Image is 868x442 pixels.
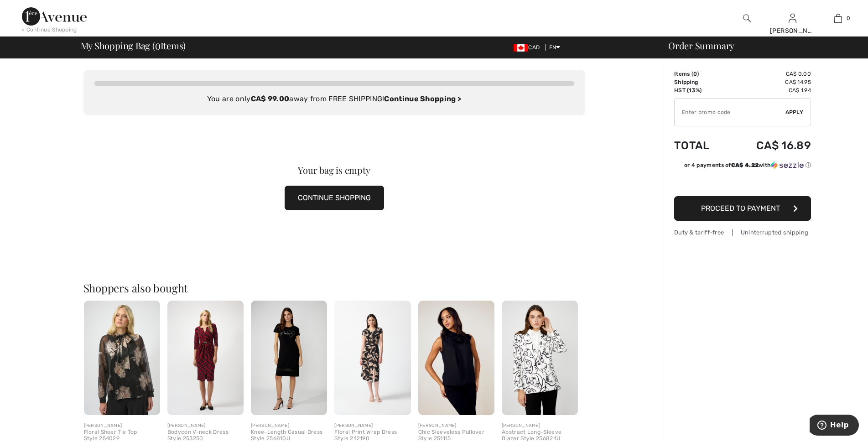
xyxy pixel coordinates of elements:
img: Sezzle [771,161,804,169]
strong: CA$ 99.00 [251,94,290,103]
td: Shipping [674,78,728,86]
h2: Shoppers also bought [83,282,585,293]
span: 0 [847,14,850,22]
div: Knee-Length Casual Dress Style 256810U [251,429,327,442]
a: Continue Shopping > [384,94,461,103]
img: 1ère Avenue [22,7,87,26]
div: Your bag is empty [109,166,560,175]
iframe: PayPal-paypal [674,172,811,193]
div: [PERSON_NAME] [334,422,411,429]
td: CA$ 0.00 [728,70,811,78]
div: Floral Sheer Tie Top Style 254029 [84,429,160,442]
div: [PERSON_NAME] [502,422,578,429]
td: CA$ 1.94 [728,86,811,94]
td: HST (13%) [674,86,728,94]
img: Knee-Length Casual Dress Style 256810U [251,301,327,415]
div: Abstract Long-Sleeve Blazer Style 256824U [502,429,578,442]
div: [PERSON_NAME] [418,422,494,429]
input: Promo code [675,99,785,126]
img: search the website [743,13,751,24]
div: [PERSON_NAME] [84,422,160,429]
span: Proceed to Payment [701,204,780,213]
div: [PERSON_NAME] [167,422,244,429]
div: You are only away from FREE SHIPPING! [94,94,574,104]
span: EN [549,44,561,51]
td: Items ( ) [674,70,728,78]
iframe: Opens a widget where you can find more information [810,415,859,437]
a: 0 [816,13,860,24]
img: My Info [789,13,796,24]
div: [PERSON_NAME] [251,422,327,429]
span: Apply [785,108,804,116]
div: Order Summary [657,41,863,50]
span: My Shopping Bag ( Items) [81,41,186,50]
div: or 4 payments ofCA$ 4.22withSezzle Click to learn more about Sezzle [674,161,811,172]
button: CONTINUE SHOPPING [285,186,384,210]
div: Bodycon V-neck Dress Style 253250 [167,429,244,442]
a: Sign In [789,14,796,22]
td: Total [674,130,728,161]
button: Proceed to Payment [674,196,811,221]
img: Abstract Long-Sleeve Blazer Style 256824U [502,301,578,415]
img: Chic Sleeveless Pullover Style 251115 [418,301,494,415]
div: or 4 payments of with [684,161,811,169]
img: Floral Print Wrap Dress Style 242190 [334,301,411,415]
span: CAD [514,44,543,51]
td: CA$ 16.89 [728,130,811,161]
span: CA$ 4.22 [731,162,759,168]
div: < Continue Shopping [22,26,77,34]
div: Chic Sleeveless Pullover Style 251115 [418,429,494,442]
img: Floral Sheer Tie Top Style 254029 [84,301,160,415]
div: Floral Print Wrap Dress Style 242190 [334,429,411,442]
div: Duty & tariff-free | Uninterrupted shipping [674,228,811,237]
div: [PERSON_NAME] [770,26,815,36]
img: My Bag [834,13,842,24]
span: 0 [693,71,697,77]
span: 0 [155,39,161,51]
td: CA$ 14.95 [728,78,811,86]
img: Bodycon V-neck Dress Style 253250 [167,301,244,415]
img: Canadian Dollar [514,44,528,52]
